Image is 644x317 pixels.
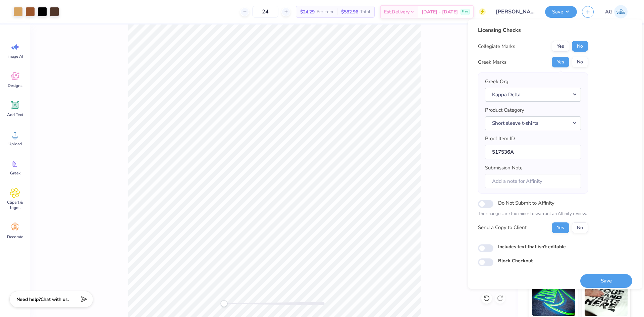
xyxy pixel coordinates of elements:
button: No [572,222,588,233]
button: Yes [552,222,569,233]
span: Image AI [7,54,23,59]
span: Chat with us. [41,296,69,303]
p: The changes are too minor to warrant an Affinity review. [478,211,588,217]
label: Do Not Submit to Affinity [498,199,554,207]
button: Save [545,6,577,18]
a: AG [602,5,631,18]
div: Greek Marks [478,58,506,66]
button: No [572,57,588,67]
label: Includes text that isn't editable [498,243,566,250]
span: AG [605,8,612,16]
span: Add Text [7,112,23,117]
input: Add a note for Affinity [485,174,581,189]
div: Accessibility label [221,300,227,307]
div: Licensing Checks [478,26,588,34]
span: Est. Delivery [384,8,410,15]
span: Clipart & logos [4,200,26,210]
span: Total [360,8,370,15]
span: [DATE] - [DATE] [422,8,458,15]
label: Submission Note [485,164,523,172]
input: – – [252,6,278,18]
span: Decorate [7,234,23,240]
span: Designs [8,83,22,88]
button: Yes [552,41,569,52]
img: Water based Ink [585,283,628,316]
span: $582.96 [341,8,358,15]
div: Send a Copy to Client [478,224,527,231]
span: Free [462,9,468,14]
span: Upload [8,141,22,147]
label: Proof Item ID [485,135,515,143]
span: $24.29 [300,8,315,15]
label: Block Checkout [498,257,533,264]
button: Yes [552,57,569,67]
button: Save [580,274,632,288]
img: Glow in the Dark Ink [532,283,575,316]
button: Kappa Delta [485,88,581,102]
input: Untitled Design [491,5,540,18]
div: Collegiate Marks [478,43,515,50]
span: Greek [10,170,20,176]
button: No [572,41,588,52]
img: Aljosh Eyron Garcia [614,5,628,18]
button: Short sleeve t-shirts [485,116,581,130]
label: Greek Org [485,78,508,86]
label: Product Category [485,106,524,114]
strong: Need help? [16,296,41,303]
span: Per Item [317,8,333,15]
